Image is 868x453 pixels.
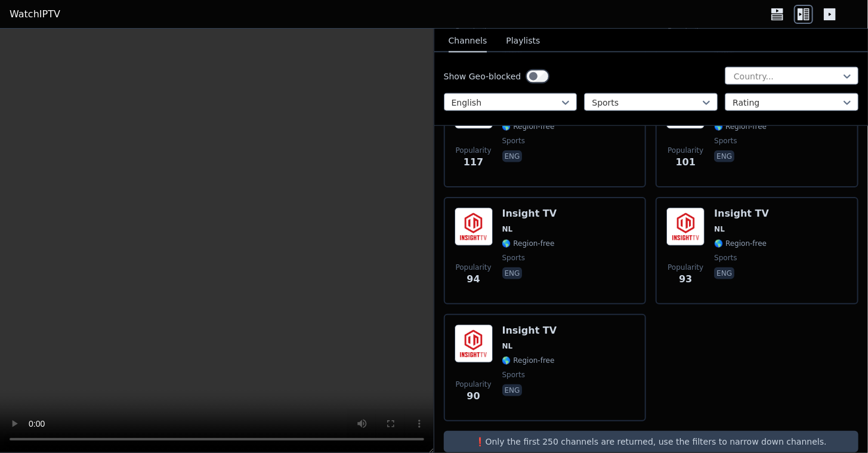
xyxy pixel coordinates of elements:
span: Popularity [668,146,703,155]
img: Insight TV [455,325,493,363]
span: sports [502,370,525,380]
span: NL [502,341,513,351]
span: 90 [467,389,480,403]
a: WatchIPTV [10,7,60,21]
span: Popularity [455,380,491,389]
h6: Insight TV [714,208,769,220]
span: 94 [467,272,480,286]
p: eng [502,384,523,396]
p: ❗️Only the first 250 channels are returned, use the filters to narrow down channels. [449,436,854,448]
span: sports [502,253,525,263]
span: 101 [676,155,696,170]
span: 🌎 Region-free [502,356,555,365]
button: Playlists [506,30,540,53]
p: eng [714,150,734,162]
span: 🌎 Region-free [502,122,555,131]
span: 🌎 Region-free [714,122,767,131]
span: 🌎 Region-free [502,239,555,248]
button: Channels [449,30,487,53]
span: 93 [679,272,692,286]
span: Popularity [455,146,491,155]
label: Show Geo-blocked [444,70,521,82]
span: Popularity [455,263,491,272]
span: sports [714,253,737,263]
p: eng [502,150,523,162]
span: NL [502,224,513,234]
p: eng [502,267,523,279]
img: Insight TV [666,208,705,246]
span: 117 [464,155,483,170]
span: Popularity [668,263,703,272]
span: 🌎 Region-free [714,239,767,248]
h6: Insight TV [502,208,557,220]
span: sports [714,136,737,146]
p: eng [714,267,734,279]
img: Insight TV [455,208,493,246]
span: sports [502,136,525,146]
span: NL [714,224,725,234]
h6: Insight TV [502,325,557,337]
